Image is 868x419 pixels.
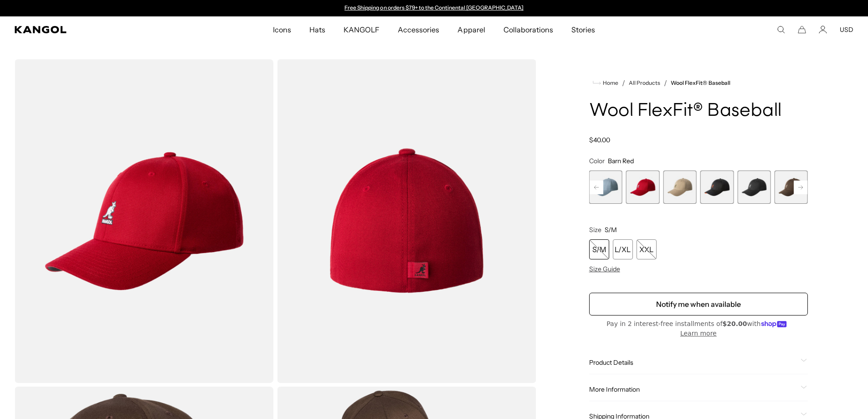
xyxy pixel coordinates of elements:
div: L/XL [613,239,633,259]
a: Wool FlexFit® Baseball [671,80,730,86]
span: Collaborations [503,16,553,43]
a: Icons [264,16,300,43]
a: Free Shipping on orders $79+ to the Continental [GEOGRAPHIC_DATA] [344,4,524,11]
div: 5 of 17 [700,171,734,204]
li: / [618,78,625,88]
a: Account [819,26,827,34]
div: Announcement [340,5,528,12]
a: Accessories [389,16,448,43]
span: Apparel [457,16,485,43]
a: Hats [300,16,334,43]
label: Beluga Black [700,171,734,204]
img: color-barn-red [277,59,536,383]
img: color-barn-red [15,59,273,383]
li: / [660,78,667,88]
span: Icons [273,16,291,43]
span: Hats [309,16,325,43]
span: Product Details [589,358,797,367]
div: 7 of 17 [775,171,808,204]
span: KANGOLF [344,16,380,43]
label: Black [737,171,770,204]
button: Cart [798,26,806,34]
span: More Information [589,385,797,393]
slideshow-component: Announcement bar [340,5,528,12]
button: USD [840,26,853,34]
nav: breadcrumbs [589,78,808,88]
span: Stories [571,16,595,43]
span: $40.00 [589,136,610,144]
span: Barn Red [608,157,634,165]
span: Accessories [398,16,439,43]
a: Apparel [448,16,494,43]
label: Barn Red [626,171,659,204]
a: Collaborations [494,16,562,43]
a: Kangol [15,26,180,33]
span: Color [589,157,605,165]
a: All Products [629,80,660,86]
a: Home [593,79,618,87]
label: Brown [775,171,808,204]
div: XXL [637,239,657,259]
label: Heather Blue [589,171,622,204]
div: 1 of 2 [340,5,528,12]
button: Notify me when available [589,293,808,316]
span: S/M [605,226,617,234]
div: S/M [589,239,609,259]
a: KANGOLF [334,16,389,43]
span: Home [601,80,618,86]
summary: Search here [777,26,785,34]
a: Stories [562,16,604,43]
div: 4 of 17 [663,171,696,204]
div: 6 of 17 [737,171,770,204]
span: Size Guide [589,265,620,273]
div: 3 of 17 [626,171,659,204]
label: Beige [663,171,696,204]
div: 2 of 17 [589,171,622,204]
h1: Wool FlexFit® Baseball [589,101,808,121]
span: Size [589,226,601,234]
